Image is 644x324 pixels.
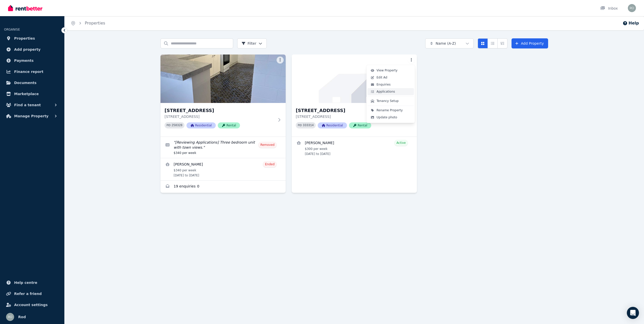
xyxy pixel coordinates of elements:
[377,68,397,72] span: View Property
[377,90,395,94] span: Applications
[377,75,387,79] span: Edit Ad
[377,108,403,112] span: Rename Property
[366,65,415,123] div: More options
[377,83,391,87] span: Enquiries
[377,99,399,103] span: Tenancy Setup
[377,115,397,119] span: Update photo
